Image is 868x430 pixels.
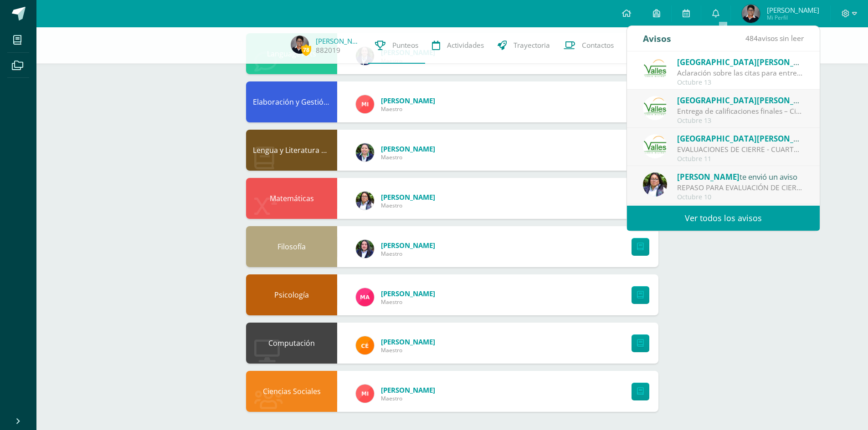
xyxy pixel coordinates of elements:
span: Maestro [381,298,435,306]
span: 484 [745,33,758,43]
a: [PERSON_NAME] [381,96,435,105]
span: 78 [301,44,311,56]
div: Octubre 11 [677,155,804,163]
img: 7c69af67f35011c215e125924d43341a.png [356,143,374,162]
div: te envió un aviso [677,94,804,106]
img: cc2a7f1041ad554c6209babbe1ad6d28.png [356,336,374,354]
a: [PERSON_NAME] [381,144,435,153]
div: Filosofía [246,226,337,267]
img: bcb5d855c5dab1d02cc8bcea50869bf4.png [356,384,374,403]
span: [GEOGRAPHIC_DATA][PERSON_NAME] [677,95,819,106]
div: te envió un aviso [677,56,804,68]
div: Octubre 13 [677,79,804,86]
div: te envió un aviso [677,132,804,144]
span: Trayectoria [514,40,550,50]
a: [PERSON_NAME] [381,192,435,202]
a: Ver todos los avisos [627,206,820,231]
a: Trayectoria [491,27,557,64]
span: Contactos [582,40,614,50]
img: bcb5d855c5dab1d02cc8bcea50869bf4.png [356,95,374,113]
img: c7456b1c7483b5bc980471181b9518ab.png [643,172,667,197]
span: Maestro [381,202,435,209]
a: [PERSON_NAME] [381,385,435,395]
div: Lengua y Literatura Universal [246,130,337,171]
img: 94564fe4cf850d796e68e37240ca284b.png [643,96,667,120]
div: Matemáticas [246,178,337,219]
span: [PERSON_NAME] [677,172,740,182]
span: Actividades [447,40,484,50]
a: [PERSON_NAME] [316,36,361,46]
div: Elaboración y Gestión de Proyectos [246,81,337,122]
div: te envió un aviso [677,171,804,182]
div: Aclaración sobre las citas para entrega de calificaciones: Estimados padres de familia: Ante la i... [677,68,804,78]
div: Entrega de calificaciones finales – Ciclo escolar 2025: Estimados padres de familia: Reciban un c... [677,106,804,116]
a: 882019 [316,46,340,55]
div: Avisos [643,26,671,51]
div: Psicología [246,274,337,315]
span: Maestro [381,105,435,113]
img: ef83a08e963396c0135b072d2a8eea24.png [291,35,309,54]
a: [PERSON_NAME] [381,241,435,250]
a: Actividades [425,27,491,64]
img: c7456b1c7483b5bc980471181b9518ab.png [356,192,374,210]
img: 94564fe4cf850d796e68e37240ca284b.png [643,134,667,158]
div: Ciencias Sociales [246,371,337,412]
span: Maestro [381,250,435,258]
span: [GEOGRAPHIC_DATA][PERSON_NAME] [677,133,819,144]
div: Octubre 10 [677,193,804,201]
span: Mi Perfil [767,14,819,21]
span: Maestro [381,153,435,161]
a: Contactos [557,27,621,64]
a: Punteos [368,27,425,64]
img: ee34ef986f03f45fc2392d0669348478.png [356,240,374,258]
img: a8385ae7020070dbc8f801ebe82fbf1a.png [356,288,374,306]
span: Maestro [381,346,435,354]
a: [PERSON_NAME] [381,337,435,346]
div: Octubre 13 [677,117,804,125]
img: ef83a08e963396c0135b072d2a8eea24.png [742,5,760,23]
div: REPASO PARA EVALUACIÓN DE CIERRE: El repaso para la evaluación de cierre ya está habilitado desde... [677,182,804,193]
div: EVALUACIONES DE CIERRE - CUARTO BACHILLERATO: 📢 EVALUACIONES DE CIERRE Queridos alumnos, les comp... [677,144,804,155]
img: 94564fe4cf850d796e68e37240ca284b.png [643,58,667,82]
span: Maestro [381,395,435,402]
div: Computación [246,323,337,364]
span: avisos sin leer [745,33,804,43]
span: [GEOGRAPHIC_DATA][PERSON_NAME] [677,57,819,67]
span: [PERSON_NAME] [767,5,819,15]
a: [PERSON_NAME] [381,289,435,298]
span: Punteos [392,40,418,50]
